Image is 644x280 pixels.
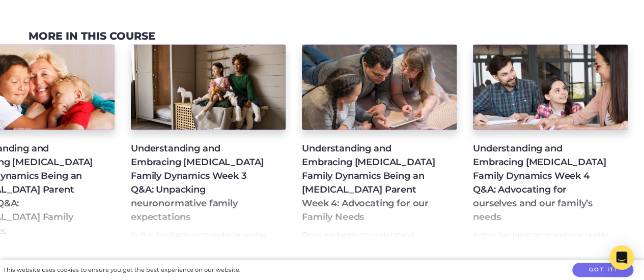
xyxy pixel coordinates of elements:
[131,142,269,224] h4: Understanding and Embracing [MEDICAL_DATA] Family Dynamics Week 3 Q&A: Unpacking neuronormative f...
[572,263,633,277] button: Got it!
[473,142,611,224] h4: Understanding and Embracing [MEDICAL_DATA] Family Dynamics Week 4 Q&A: Advocating for ourselves a...
[473,44,628,239] a: Understanding and Embracing [MEDICAL_DATA] Family Dynamics Week 4 Q&A: Advocating for ourselves a...
[302,44,457,239] a: Understanding and Embracing [MEDICAL_DATA] Family Dynamics Being an [MEDICAL_DATA] Parent Week 4:...
[302,142,440,224] h4: Understanding and Embracing [MEDICAL_DATA] Family Dynamics Being an [MEDICAL_DATA] Parent Week 4:...
[29,30,155,43] h3: More in this course
[131,44,286,239] a: Understanding and Embracing [MEDICAL_DATA] Family Dynamics Week 3 Q&A: Unpacking neuronormative f...
[3,265,240,275] div: This website uses cookies to ensure you get the best experience on our website.
[609,245,634,270] div: Open Intercom Messenger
